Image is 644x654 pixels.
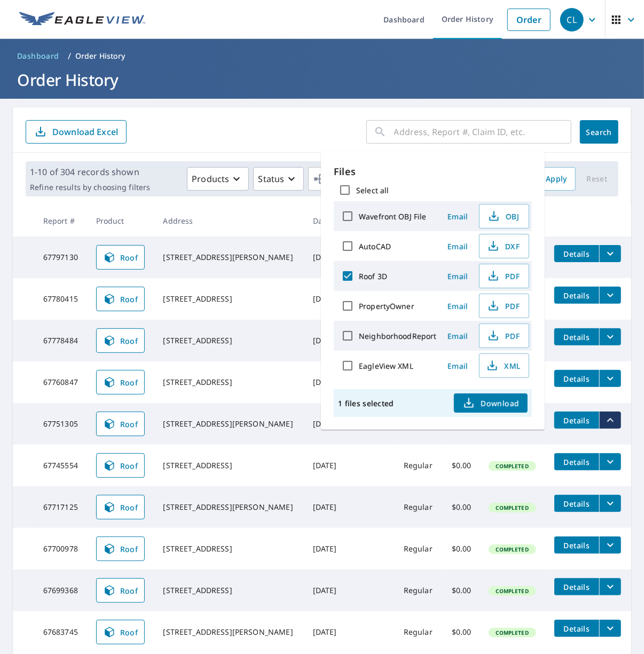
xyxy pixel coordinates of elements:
[479,204,529,228] button: OBJ
[75,51,125,61] p: Order History
[96,537,145,561] a: Roof
[561,332,593,342] span: Details
[560,8,584,31] div: CL
[490,462,535,470] span: Completed
[443,570,480,611] td: $0.00
[490,587,535,595] span: Completed
[561,374,593,384] span: Details
[304,486,346,528] td: [DATE]
[395,445,443,486] td: Regular
[395,611,443,653] td: Regular
[359,241,391,251] label: AutoCAD
[561,582,593,592] span: Details
[561,249,593,259] span: Details
[30,166,150,178] p: 1-10 of 304 records shown
[441,268,475,285] button: Email
[479,264,529,288] button: PDF
[554,620,599,637] button: detailsBtn-67683745
[163,585,295,596] div: [STREET_ADDRESS]
[35,237,88,278] td: 67797130
[192,172,229,185] p: Products
[30,183,150,192] p: Refine results by choosing filters
[599,578,621,595] button: filesDropdownBtn-67699368
[96,495,145,519] a: Roof
[599,620,621,637] button: filesDropdownBtn-67683745
[443,611,480,653] td: $0.00
[19,12,145,28] img: EV Logo
[304,570,346,611] td: [DATE]
[253,167,304,191] button: Status
[304,205,346,237] th: Date
[359,361,413,371] label: EagleView XML
[308,167,368,191] button: Orgs
[258,172,284,185] p: Status
[599,370,621,387] button: filesDropdownBtn-67760847
[103,626,138,639] span: Roof
[304,445,346,486] td: [DATE]
[507,9,551,31] a: Order
[599,537,621,554] button: filesDropdownBtn-67700978
[35,570,88,611] td: 67699368
[479,324,529,348] button: PDF
[445,331,470,341] span: Email
[561,499,593,509] span: Details
[163,627,295,637] div: [STREET_ADDRESS][PERSON_NAME]
[35,278,88,320] td: 67780415
[26,120,127,144] button: Download Excel
[599,412,621,429] button: filesDropdownBtn-67751305
[103,501,138,514] span: Roof
[445,271,470,281] span: Email
[13,48,631,65] nav: breadcrumb
[486,329,520,342] span: PDF
[395,486,443,528] td: Regular
[163,377,295,388] div: [STREET_ADDRESS]
[395,570,443,611] td: Regular
[13,48,64,65] a: Dashboard
[13,69,631,91] h1: Order History
[163,335,295,346] div: [STREET_ADDRESS]
[486,359,520,372] span: XML
[338,398,394,408] p: 1 files selected
[35,403,88,445] td: 67751305
[479,294,529,318] button: PDF
[187,167,249,191] button: Products
[479,353,529,378] button: XML
[546,172,567,186] span: Apply
[35,486,88,528] td: 67717125
[304,528,346,570] td: [DATE]
[103,293,138,305] span: Roof
[359,331,436,341] label: NeighborhoodReport
[443,528,480,570] td: $0.00
[163,502,295,513] div: [STREET_ADDRESS][PERSON_NAME]
[163,252,295,263] div: [STREET_ADDRESS][PERSON_NAME]
[479,234,529,258] button: DXF
[486,240,520,253] span: DXF
[96,328,145,353] a: Roof
[445,301,470,311] span: Email
[554,412,599,429] button: detailsBtn-67751305
[103,334,138,347] span: Roof
[304,320,346,361] td: [DATE]
[154,205,304,237] th: Address
[599,328,621,345] button: filesDropdownBtn-67778484
[163,543,295,554] div: [STREET_ADDRESS]
[356,185,389,195] label: Select all
[445,241,470,251] span: Email
[554,370,599,387] button: detailsBtn-67760847
[441,208,475,225] button: Email
[599,245,621,262] button: filesDropdownBtn-67797130
[163,460,295,471] div: [STREET_ADDRESS]
[490,629,535,636] span: Completed
[35,205,88,237] th: Report #
[554,453,599,470] button: detailsBtn-67745554
[304,403,346,445] td: [DATE]
[35,611,88,653] td: 67683745
[359,211,426,222] label: Wavefront OBJ File
[554,537,599,554] button: detailsBtn-67700978
[561,290,593,301] span: Details
[443,445,480,486] td: $0.00
[334,164,532,179] p: Files
[304,611,346,653] td: [DATE]
[395,528,443,570] td: Regular
[441,298,475,314] button: Email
